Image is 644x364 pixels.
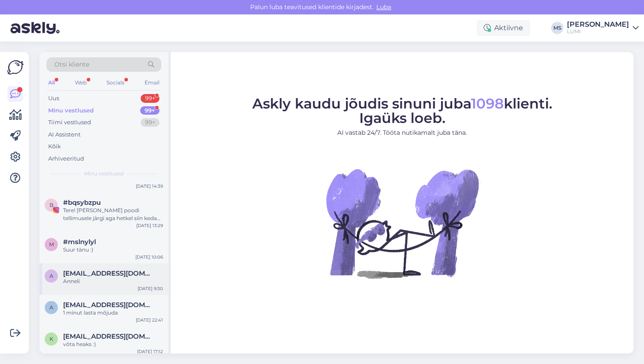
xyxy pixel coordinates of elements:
div: All [46,77,57,88]
span: #bqsybzpu [63,199,101,206]
a: [PERSON_NAME]LUMI [567,21,639,35]
div: Uus [48,94,59,103]
div: [DATE] 13:29 [136,222,163,229]
div: Web [73,77,88,88]
span: kadri.kund@gmail.com [63,332,154,340]
div: Tere! [PERSON_NAME] poodi tellimusele järgi aga hetkel siin kedagi ei ole :), kas keegi tuleb [PE... [63,206,163,222]
div: Tiimi vestlused [48,118,91,127]
div: 1 minut lasta mõjuda [63,309,163,317]
div: 99+ [141,94,159,103]
div: Socials [105,77,126,88]
span: a [50,273,53,279]
img: No Chat active [323,144,481,302]
div: Email [143,77,161,88]
span: Otsi kliente [54,60,89,69]
div: Arhiveeritud [48,154,84,163]
div: AI Assistent [48,130,81,139]
div: Kõik [48,142,61,151]
span: k [50,336,53,342]
p: AI vastab 24/7. Tööta nutikamalt juba täna. [252,128,552,137]
span: m [49,241,54,248]
div: [PERSON_NAME] [567,21,629,28]
div: [DATE] 9:30 [138,285,163,292]
span: Minu vestlused [84,170,124,178]
div: Aktiivne [477,20,530,36]
div: Minu vestlused [48,106,94,115]
div: 99+ [141,118,159,127]
span: anneli.joonas@vendisys.com [63,269,154,277]
div: võta heaks :) [63,340,163,348]
div: [DATE] 14:39 [136,183,163,189]
span: Luba [374,3,394,11]
img: Askly Logo [7,59,24,76]
div: LUMI [567,28,629,35]
span: Askly kaudu jõudis sinuni juba klienti. Igaüks loeb. [252,95,552,126]
span: annikaparts@gmail.com [63,301,154,309]
div: 99+ [140,106,159,115]
span: #mslnylyl [63,238,96,246]
div: Suur tänu :) [63,246,163,254]
span: a [50,304,53,311]
div: [DATE] 22:41 [136,317,163,323]
div: [DATE] 17:12 [137,348,163,355]
div: MS [551,22,563,34]
div: [DATE] 10:06 [135,254,163,260]
div: Anneli [63,277,163,285]
span: b [50,202,53,208]
span: 1098 [471,95,504,112]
